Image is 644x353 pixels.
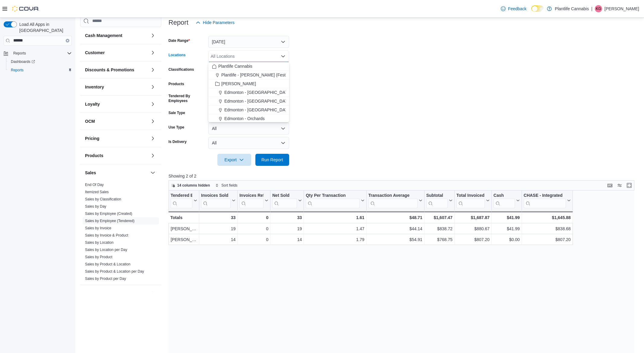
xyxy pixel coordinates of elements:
[456,236,490,243] div: $807.20
[239,193,264,198] div: Invoices Ref
[606,182,614,189] button: Keyboard shortcuts
[498,3,529,15] a: Feedback
[456,193,489,208] button: Total Invoiced
[368,236,422,243] div: $54.91
[85,211,132,216] span: Sales by Employee (Created)
[494,193,515,198] div: Cash
[494,236,520,243] div: $0.00
[177,183,210,188] span: 14 columns hidden
[605,5,639,12] p: [PERSON_NAME]
[11,50,28,57] button: Reports
[281,54,286,59] button: Close list of options
[524,236,571,243] div: $807.20
[85,248,127,252] a: Sales by Location per Day
[85,197,121,201] a: Sales by Classification
[221,183,237,188] span: Sort fields
[524,225,571,232] div: $838.68
[426,225,453,232] div: $838.72
[169,19,188,26] h3: Report
[85,67,134,73] h3: Discounts & Promotions
[169,94,206,103] label: Tendered By Employees
[85,101,148,107] button: Loyalty
[306,193,364,208] button: Qty Per Transaction
[239,193,268,208] button: Invoices Ref
[85,135,148,141] button: Pricing
[85,255,112,259] a: Sales by Product
[85,255,112,259] span: Sales by Product
[85,50,148,56] button: Customer
[224,98,291,104] span: Edmonton - [GEOGRAPHIC_DATA]
[208,97,289,106] button: Edmonton - [GEOGRAPHIC_DATA]
[85,226,111,230] a: Sales by Invoice
[149,101,156,108] button: Loyalty
[239,236,268,243] div: 0
[85,219,134,223] a: Sales by Employee (Tendered)
[149,135,156,142] button: Pricing
[85,153,103,159] h3: Products
[17,21,72,33] span: Load All Apps in [GEOGRAPHIC_DATA]
[426,193,447,208] div: Subtotal
[494,214,520,221] div: $41.99
[193,17,237,29] button: Hide Parameters
[201,193,235,208] button: Invoices Sold
[80,181,161,285] div: Sales
[85,135,99,141] h3: Pricing
[306,236,364,243] div: 1.79
[208,88,289,97] button: Edmonton - [GEOGRAPHIC_DATA]
[426,193,447,198] div: Subtotal
[306,214,364,221] div: 1.61
[85,182,104,187] span: End Of Day
[149,49,156,56] button: Customer
[8,58,72,65] span: Dashboards
[368,193,417,198] div: Transaction Average
[208,114,289,123] button: Edmonton - Orchards
[426,236,453,243] div: $768.75
[85,247,127,252] span: Sales by Location per Day
[85,183,104,187] a: End Of Day
[85,204,106,209] span: Sales by Day
[13,51,26,56] span: Reports
[456,193,485,198] div: Total Invoiced
[149,118,156,125] button: OCM
[201,236,235,243] div: 14
[85,33,122,39] h3: Cash Management
[456,193,485,208] div: Total Invoiced
[272,214,302,221] div: 33
[224,116,265,122] span: Edmonton - Orchards
[85,190,109,194] span: Itemized Sales
[149,32,156,39] button: Cash Management
[149,83,156,91] button: Inventory
[169,125,184,130] label: Use Type
[85,170,148,176] button: Sales
[85,153,148,159] button: Products
[531,5,544,12] input: Dark Mode
[85,233,128,237] a: Sales by Invoice & Product
[494,225,520,232] div: $41.99
[85,262,131,267] span: Sales by Product & Location
[221,154,248,166] span: Export
[272,225,302,232] div: 19
[85,101,100,107] h3: Loyalty
[224,107,291,113] span: Edmonton - [GEOGRAPHIC_DATA]
[8,67,26,74] a: Reports
[217,154,251,166] button: Export
[208,137,289,149] button: All
[85,269,144,274] span: Sales by Product & Location per Day
[85,84,148,90] button: Inventory
[306,225,364,232] div: 1.47
[531,12,532,12] span: Dark Mode
[524,193,566,198] div: CHASE - Integrated
[85,240,114,245] span: Sales by Location
[208,122,289,135] button: All
[224,89,291,95] span: Edmonton - [GEOGRAPHIC_DATA]
[149,169,156,176] button: Sales
[208,62,289,71] button: Plantlife Cannabis
[626,182,633,189] button: Enter fullscreen
[85,33,148,39] button: Cash Management
[591,5,592,12] p: |
[426,214,452,221] div: $1,607.47
[85,277,126,281] a: Sales by Product per Day
[66,39,69,42] button: Clear input
[201,225,235,232] div: 19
